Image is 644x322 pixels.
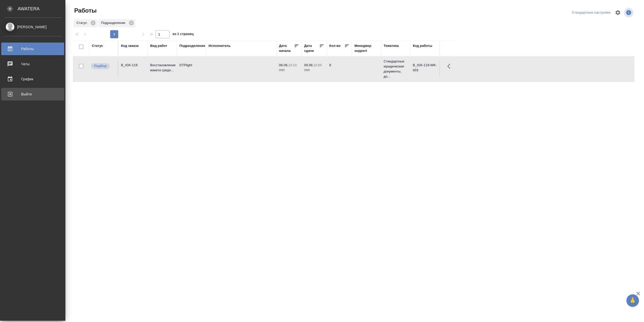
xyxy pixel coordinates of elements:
[626,294,639,307] button: 🙏
[18,4,65,14] div: AWATERA
[410,60,439,78] td: B_IGK-119-WK-003
[179,43,205,48] div: Подразделение
[4,90,62,98] div: Выйти
[4,24,62,30] div: [PERSON_NAME]
[121,43,139,48] div: Код заказа
[98,19,135,27] div: Подразделение
[1,88,64,100] a: Выйти
[628,295,637,306] span: 🙏
[1,43,64,55] a: Работы
[413,43,432,48] div: Код работы
[94,63,107,68] p: Подбор
[150,43,167,48] div: Вид работ
[288,63,297,67] p: 14:10
[612,7,624,19] span: Настроить таблицу
[354,43,379,53] div: Менеджер support
[384,43,399,48] div: Тематика
[76,20,89,25] p: Статус
[327,60,352,78] td: 8
[279,68,299,73] p: 2025
[329,43,341,48] div: Кол-во
[313,63,322,67] p: 10:00
[1,58,64,70] a: Чаты
[1,73,64,85] a: График
[384,59,408,79] p: Стандартные юридические документы, до...
[279,63,288,67] p: 08.09,
[177,60,206,78] td: DTPlight
[304,43,319,53] div: Дата сдачи
[173,31,194,38] span: из 1 страниц
[4,45,62,53] div: Работы
[73,7,97,15] span: Работы
[121,63,145,68] div: B_IGK-119
[304,63,313,67] p: 09.09,
[571,9,612,17] div: split button
[101,20,127,25] p: Подразделение
[4,75,62,83] div: График
[150,63,174,73] p: Восстановление макета средн...
[304,68,324,73] p: 2025
[4,60,62,68] div: Чаты
[279,43,294,53] div: Дата начала
[92,43,103,48] div: Статус
[209,43,231,48] div: Исполнитель
[73,19,97,27] div: Статус
[91,63,115,69] div: Можно подбирать исполнителей
[444,60,456,72] button: Здесь прячутся важные кнопки
[624,8,634,17] span: Посмотреть информацию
